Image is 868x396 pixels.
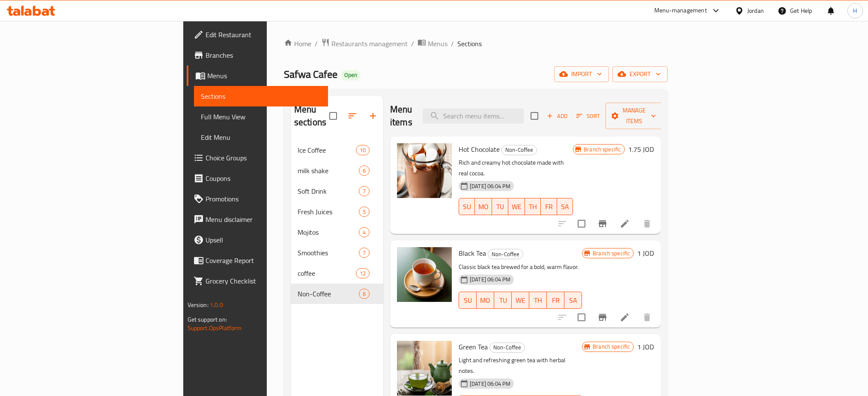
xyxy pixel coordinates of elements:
[459,355,582,376] p: Light and refreshing green tea with herbal notes.
[592,307,613,328] button: Branch-specific-item
[620,312,630,322] a: Edit menu item
[187,271,328,291] a: Grocery Checklist
[529,292,547,309] button: TH
[397,341,452,396] img: Green Tea
[298,227,359,237] span: Mojitos
[194,86,328,106] a: Sections
[390,103,412,129] h2: Menu items
[477,292,494,309] button: MO
[188,299,209,310] span: Version:
[462,201,471,213] span: SU
[210,299,223,310] span: 1.0.0
[356,268,370,278] div: items
[291,263,383,284] div: coffee12
[187,24,328,45] a: Edit Restaurant
[495,201,504,213] span: TU
[637,341,654,353] h6: 1 JOD
[187,250,328,271] a: Coverage Report
[525,107,543,125] span: Select section
[187,230,328,250] a: Upsell
[541,198,557,215] button: FR
[359,289,370,299] div: items
[543,109,571,123] span: Add item
[359,186,370,196] div: items
[291,222,383,242] div: Mojitos4
[291,136,383,307] nav: Menu sections
[206,153,322,163] span: Choice Groups
[574,109,602,123] button: Sort
[298,207,359,217] span: Fresh Juices
[194,106,328,127] a: Full Menu View
[515,294,526,307] span: WE
[502,145,537,155] span: Non-Coffee
[508,198,525,215] button: WE
[512,201,522,213] span: WE
[576,111,600,121] span: Sort
[573,215,591,233] span: Select to update
[580,145,624,154] span: Branch specific
[547,292,564,309] button: FR
[462,294,473,307] span: SU
[359,249,369,257] span: 7
[637,213,657,234] button: delete
[298,145,356,155] span: Ice Coffee
[459,262,582,272] p: Classic black tea brewed for a bold, warm flavor.
[564,292,582,309] button: SA
[188,322,242,334] a: Support.OpsPlatform
[194,127,328,148] a: Edit Menu
[494,292,512,309] button: TU
[291,140,383,160] div: Ice Coffee10
[589,249,633,257] span: Branch specific
[619,69,661,80] span: export
[187,45,328,65] a: Branches
[557,198,573,215] button: SA
[187,209,328,230] a: Menu disclaimer
[356,269,369,278] span: 12
[359,167,369,175] span: 6
[554,66,609,82] button: import
[561,201,570,213] span: SA
[488,249,523,259] span: Non-Coffee
[612,105,656,127] span: Manage items
[206,255,322,266] span: Coverage Report
[187,189,328,209] a: Promotions
[363,106,383,126] button: Add section
[544,201,553,213] span: FR
[321,38,408,49] a: Restaurants management
[341,70,361,80] div: Open
[201,132,322,142] span: Edit Menu
[356,145,370,155] div: items
[459,198,475,215] button: SU
[291,242,383,263] div: Smoothies7
[359,227,370,237] div: items
[492,198,508,215] button: TU
[612,66,668,82] button: export
[512,292,529,309] button: WE
[331,38,408,49] span: Restaurants management
[298,186,359,196] span: Soft Drink
[459,340,488,353] span: Green Tea
[466,182,514,190] span: [DATE] 06:04 PM
[206,30,322,40] span: Edit Restaurant
[298,248,359,258] span: Smoothies
[187,168,328,189] a: Coupons
[528,201,537,213] span: TH
[568,294,579,307] span: SA
[459,157,573,179] p: Rich and creamy hot chocolate made with real cocoa.
[488,249,523,259] div: Non-Coffee
[573,308,591,326] span: Select to update
[298,268,356,278] span: coffee
[397,247,452,302] img: Black Tea
[397,143,452,198] img: Hot Chocolate
[489,343,525,353] div: Non-Coffee
[459,247,486,260] span: Black Tea
[853,6,857,15] span: H
[188,314,227,325] span: Get support on:
[206,235,322,245] span: Upsell
[284,65,337,84] span: Safwa Cafee
[206,214,322,225] span: Menu disclaimer
[459,143,500,156] span: Hot Chocolate
[359,208,369,216] span: 5
[206,173,322,183] span: Coupons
